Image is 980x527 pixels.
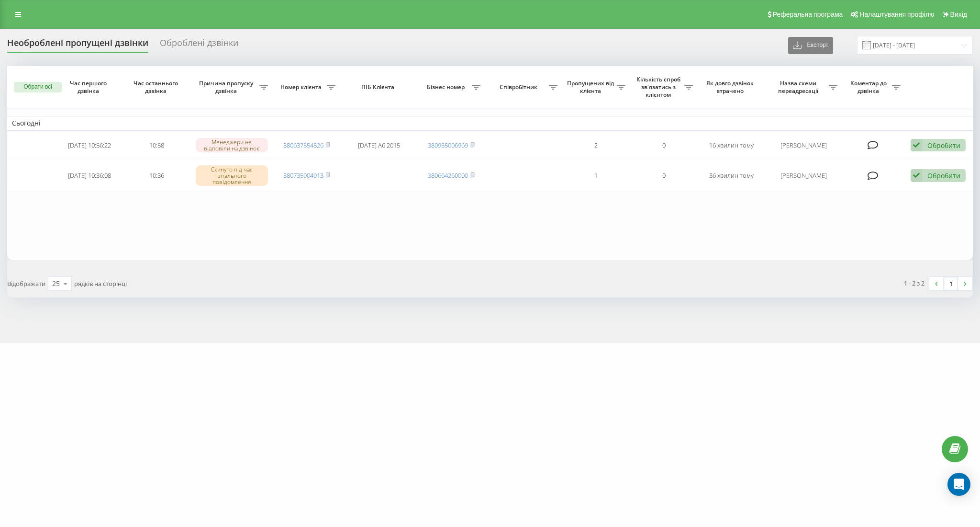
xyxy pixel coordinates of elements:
div: Open Intercom Messenger [947,473,970,496]
td: 0 [630,160,698,191]
td: 0 [630,133,698,158]
a: 1 [944,277,958,290]
td: 10:36 [123,160,190,191]
td: 2 [562,133,630,158]
td: [PERSON_NAME] [765,160,842,191]
span: Бізнес номер [423,83,472,91]
td: Сьогодні [7,116,973,130]
td: [DATE] 10:36:08 [56,160,123,191]
span: ПІБ Клієнта [348,83,409,91]
button: Експорт [788,37,833,54]
span: Реферальна програма [773,11,843,18]
span: Час першого дзвінка [63,80,115,94]
span: Назва схеми переадресації [770,80,829,94]
div: Скинуто під час вітального повідомлення [196,165,268,186]
a: 380735904913 [283,171,323,180]
button: Обрати всі [14,82,62,92]
div: 1 - 2 з 2 [904,278,924,288]
td: 16 хвилин тому [698,133,765,158]
span: Співробітник [490,83,549,91]
span: Пропущених від клієнта [567,80,616,94]
td: 10:58 [123,133,190,158]
div: Менеджери не відповіли на дзвінок [196,138,268,152]
a: 380637554526 [283,141,323,149]
span: Час останнього дзвінка [131,80,183,94]
span: Кількість спроб зв'язатись з клієнтом [635,76,684,98]
span: Вихід [950,11,967,18]
div: Обробити [927,171,960,180]
a: 380955006969 [428,141,468,149]
span: Причина пропуску дзвінка [195,80,259,94]
td: [DATE] А6 2015 [340,133,417,158]
td: [PERSON_NAME] [765,133,842,158]
span: Як довго дзвінок втрачено [705,80,757,94]
span: Налаштування профілю [859,11,934,18]
span: рядків на сторінці [74,279,127,288]
td: 1 [562,160,630,191]
div: 25 [52,279,60,288]
span: Коментар до дзвінка [847,80,891,94]
div: Необроблені пропущені дзвінки [7,38,148,53]
a: 380664260000 [428,171,468,180]
td: 36 хвилин тому [698,160,765,191]
span: Номер клієнта [278,83,327,91]
td: [DATE] 10:56:22 [56,133,123,158]
span: Відображати [7,279,45,288]
div: Обробити [927,141,960,150]
div: Оброблені дзвінки [160,38,238,53]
